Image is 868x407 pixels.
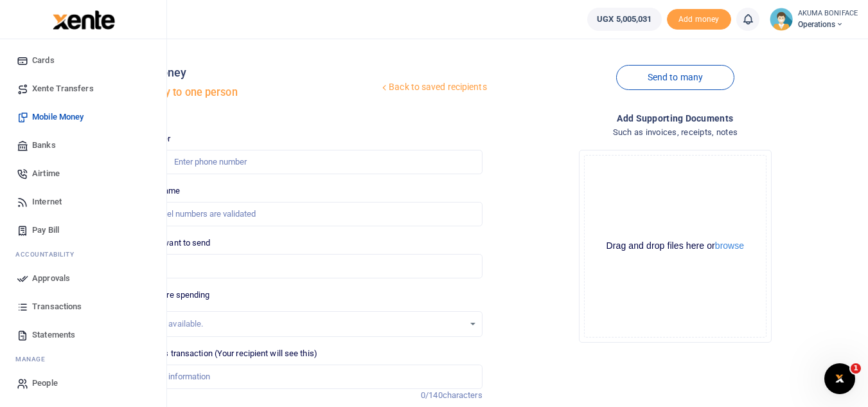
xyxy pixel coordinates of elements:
span: Add money [667,9,731,30]
img: logo-large [53,10,115,30]
span: Banks [32,139,56,152]
span: Approvals [32,272,70,285]
h4: Such as invoices, receipts, notes [493,125,858,140]
span: Cards [32,54,55,67]
a: Mobile Money [10,103,156,131]
a: Airtime [10,159,156,188]
input: Enter extra information [117,365,482,389]
div: Drag and drop files here or [585,240,766,252]
a: People [10,369,156,397]
a: logo-small logo-large logo-large [51,14,115,24]
small: AKUMA BONIFACE [798,8,858,19]
input: MTN & Airtel numbers are validated [117,202,482,226]
span: People [32,377,58,390]
li: M [10,349,156,369]
input: Enter phone number [117,150,482,174]
li: Ac [10,244,156,264]
img: profile-user [770,8,793,31]
a: Approvals [10,264,156,293]
iframe: Intercom live chat [824,363,855,394]
a: Internet [10,188,156,216]
a: Statements [10,321,156,349]
span: 0/140 [421,390,443,400]
div: File Uploader [579,150,772,343]
a: UGX 5,005,031 [587,8,661,31]
a: Add money [667,14,731,23]
span: Operations [798,19,858,30]
button: browse [715,241,744,250]
span: Airtime [32,167,60,180]
a: Banks [10,131,156,159]
span: Transactions [32,300,82,313]
a: profile-user AKUMA BONIFACE Operations [770,8,858,31]
li: Wallet ballance [582,8,666,31]
li: Toup your wallet [667,9,731,30]
a: Send to many [616,65,734,90]
span: Statements [32,329,75,341]
a: Back to saved recipients [379,76,488,99]
div: No options available. [127,318,463,330]
span: UGX 5,005,031 [597,13,651,26]
span: Internet [32,195,62,208]
span: Mobile Money [32,111,84,123]
a: Pay Bill [10,216,156,244]
span: countability [25,249,74,259]
span: Xente Transfers [32,82,94,95]
span: Pay Bill [32,224,59,237]
span: 1 [851,363,861,374]
h5: Send money to one person [112,86,379,99]
a: Xente Transfers [10,75,156,103]
input: UGX [117,254,482,278]
h4: Add supporting Documents [493,111,858,125]
a: Transactions [10,293,156,321]
a: Cards [10,46,156,75]
span: anage [22,354,46,364]
span: characters [443,390,483,400]
label: Memo for this transaction (Your recipient will see this) [117,347,317,360]
h4: Mobile money [112,66,379,80]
